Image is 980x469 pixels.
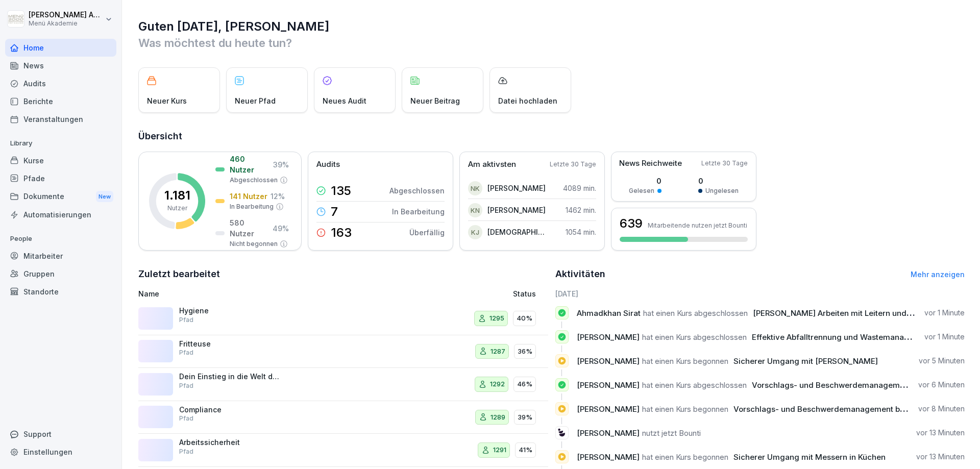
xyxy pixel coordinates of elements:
p: 1295 [489,313,504,324]
div: Veranstaltungen [5,110,116,128]
p: Hygiene [179,306,281,315]
span: [PERSON_NAME] [577,380,640,390]
p: Nicht begonnen [230,239,278,249]
p: Name [138,288,395,299]
a: Standorte [5,283,116,301]
a: Audits [5,75,116,92]
p: Library [5,135,116,152]
p: 36% [518,347,532,357]
p: vor 6 Minuten [918,380,965,390]
p: Pfad [179,414,193,423]
div: News [5,57,116,75]
span: hat einen Kurs begonnen [642,356,728,366]
span: hat einen Kurs abgeschlossen [643,308,748,318]
a: DokumenteNew [5,187,116,206]
p: Abgeschlossen [389,185,445,196]
a: Kurse [5,152,116,169]
div: Berichte [5,92,116,110]
p: People [5,231,116,247]
a: Mitarbeiter [5,247,116,265]
a: Automatisierungen [5,206,116,224]
span: hat einen Kurs abgeschlossen [642,332,747,342]
p: Compliance [179,405,281,414]
p: 1289 [491,412,505,423]
p: Mitarbeitende nutzen jetzt Bounti [648,221,747,229]
p: Pfad [179,447,193,456]
p: Letzte 30 Tage [701,159,748,168]
p: vor 13 Minuten [916,452,965,462]
p: 1292 [490,379,505,389]
h2: Aktivitäten [555,267,605,281]
p: 7 [331,206,338,218]
p: vor 13 Minuten [916,428,965,438]
p: 12 % [271,191,285,202]
p: [DEMOGRAPHIC_DATA][PERSON_NAME] [487,227,546,237]
p: 39 % [273,159,289,170]
p: News Reichweite [619,158,682,169]
p: Abgeschlossen [230,176,278,185]
span: Sicherer Umgang mit [PERSON_NAME] [733,356,878,366]
p: 163 [331,227,352,239]
a: HygienePfad129540% [138,302,548,335]
p: Ungelesen [705,186,739,195]
p: 135 [331,185,351,197]
p: Neuer Beitrag [410,95,460,106]
p: vor 1 Minute [924,308,965,318]
p: 0 [698,176,739,186]
p: Neuer Pfad [235,95,276,106]
a: FritteusePfad128736% [138,335,548,368]
span: [PERSON_NAME] [577,428,640,438]
a: ArbeitssicherheitPfad129141% [138,434,548,467]
a: Dein Einstieg in die Welt der Menü 2000 AkademiePfad129246% [138,368,548,401]
p: vor 1 Minute [924,332,965,342]
p: 4089 min. [563,183,596,193]
p: 46% [517,379,532,389]
h1: Guten [DATE], [PERSON_NAME] [138,18,965,35]
p: 1054 min. [566,227,596,237]
span: [PERSON_NAME] Arbeiten mit Leitern und Tritten [753,308,933,318]
div: Home [5,39,116,57]
div: KN [468,203,482,217]
div: Support [5,425,116,443]
p: Pfad [179,381,193,390]
span: hat einen Kurs begonnen [642,452,728,462]
p: Am aktivsten [468,159,516,170]
p: Dein Einstieg in die Welt der Menü 2000 Akademie [179,372,281,381]
div: Gruppen [5,265,116,283]
p: Nutzer [167,204,187,213]
p: vor 5 Minuten [919,356,965,366]
p: Gelesen [629,186,654,195]
p: 0 [629,176,661,186]
p: 460 Nutzer [230,154,270,175]
a: CompliancePfad128939% [138,401,548,434]
span: [PERSON_NAME] [577,452,640,462]
p: vor 8 Minuten [918,404,965,414]
p: In Bearbeitung [230,202,274,211]
span: [PERSON_NAME] [577,332,640,342]
a: Pfade [5,169,116,187]
span: nutzt jetzt Bounti [642,428,701,438]
span: Sicherer Umgang mit Messern in Küchen [733,452,886,462]
div: KJ [468,225,482,239]
p: 1287 [491,347,505,357]
div: Einstellungen [5,443,116,461]
h6: [DATE] [555,288,965,299]
span: Vorschlags- und Beschwerdemanagement bei Menü 2000 [752,380,970,390]
div: NK [468,181,482,195]
span: hat einen Kurs begonnen [642,404,728,414]
p: Pfad [179,315,193,325]
h2: Übersicht [138,129,965,143]
p: 580 Nutzer [230,217,269,239]
p: Was möchtest du heute tun? [138,35,965,51]
span: Ahmadkhan Sirat [577,308,641,318]
p: Neuer Kurs [147,95,187,106]
p: Datei hochladen [498,95,557,106]
p: [PERSON_NAME] [487,205,546,215]
p: Fritteuse [179,339,281,349]
a: Mehr anzeigen [911,270,965,279]
p: Arbeitssicherheit [179,438,281,447]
